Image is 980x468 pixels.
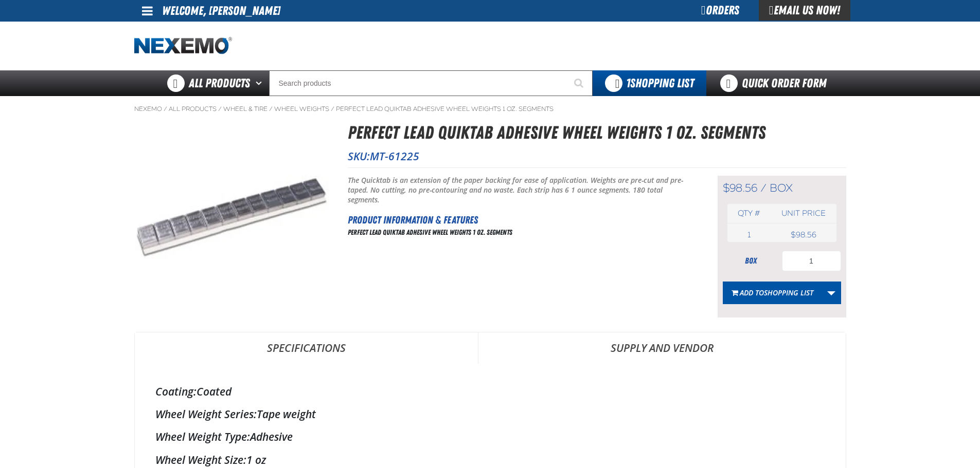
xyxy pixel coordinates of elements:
[723,181,757,195] span: $98.56
[155,384,825,399] div: Coated
[770,181,793,195] span: box
[771,204,836,223] th: Unit price
[155,429,825,444] div: Adhesive
[723,255,779,267] div: box
[822,282,841,304] a: More Actions
[331,105,334,113] span: /
[764,288,813,297] span: Shopping List
[134,105,846,113] nav: Breadcrumbs
[135,332,478,363] a: Specifications
[740,288,813,297] span: Add to
[478,332,846,363] a: Supply and Vendor
[747,230,751,239] span: 1
[727,204,771,223] th: Qty #
[269,70,593,96] input: Search
[269,105,273,113] span: /
[155,453,246,467] label: Wheel Weight Size:
[348,176,692,205] p: The Quicktab is an extension of the paper backing for ease of application. Weights are pre-cut an...
[348,149,846,163] p: SKU:
[593,70,706,96] button: You have 1 Shopping List. Open to view details
[626,76,694,90] span: Shopping List
[348,119,846,146] h1: Perfect Lead Quiktab Adhesive Wheel Weights 1 oz. Segments
[336,105,554,113] a: Perfect Lead Quiktab Adhesive Wheel Weights 1 oz. Segments
[155,407,825,421] div: Tape weight
[252,70,269,96] button: Open All Products pages
[134,37,232,55] a: Home
[155,453,825,467] div: 1 oz
[134,37,232,55] img: Nexemo logo
[626,76,630,90] strong: 1
[134,105,162,113] a: Nexemo
[155,384,197,399] label: Coating:
[348,228,692,237] div: Perfect Lead Quiktab Adhesive Wheel Weights 1 oz. Segments
[155,407,257,421] label: Wheel Weight Series:
[723,282,822,304] button: Add toShopping List
[189,74,250,92] span: All Products
[223,105,268,113] a: Wheel & Tire
[706,70,846,96] a: Quick Order Form
[164,105,167,113] span: /
[782,251,841,271] input: Product Quantity
[370,149,419,163] span: MT-61225
[155,429,250,444] label: Wheel Weight Type:
[135,119,329,313] img: Perfect Lead Quiktab Adhesive Wheel Weights 1 oz. Segments
[274,105,329,113] a: Wheel Weights
[760,181,767,195] span: /
[169,105,217,113] a: All Products
[567,70,593,96] button: Start Searching
[771,228,836,242] td: $98.56
[218,105,222,113] span: /
[348,212,692,228] h2: Product Information & Features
